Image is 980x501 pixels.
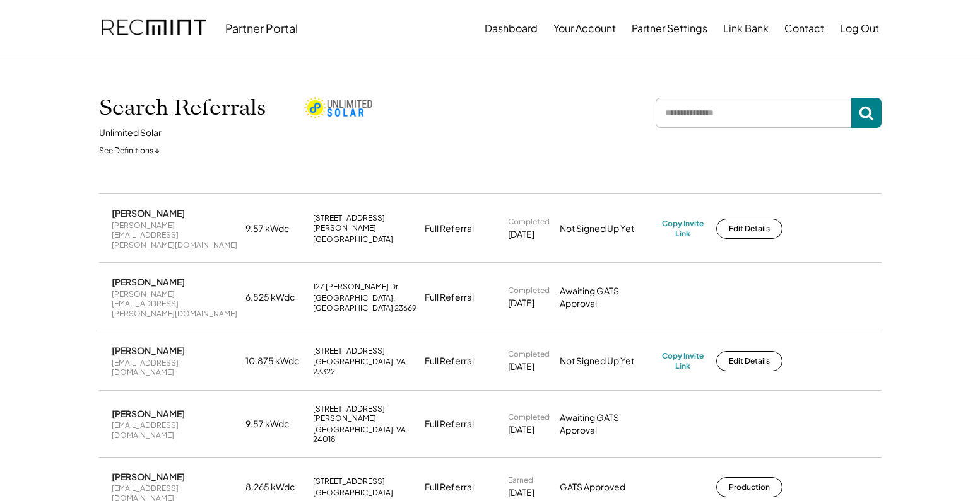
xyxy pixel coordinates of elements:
div: Completed [508,285,550,296]
div: [EMAIL_ADDRESS][DOMAIN_NAME] [112,420,238,440]
button: Your Account [553,16,616,41]
div: [STREET_ADDRESS][PERSON_NAME] [313,404,417,423]
button: Edit Details [716,219,782,239]
div: 8.265 kWdc [245,481,305,493]
div: [GEOGRAPHIC_DATA] [313,234,393,245]
div: Earned [508,475,533,485]
div: [STREET_ADDRESS] [313,346,385,356]
div: Full Referral [425,418,474,430]
div: Not Signed Up Yet [560,222,654,235]
div: [PERSON_NAME][EMAIL_ADDRESS][PERSON_NAME][DOMAIN_NAME] [112,289,238,319]
div: Full Referral [425,222,474,235]
div: [GEOGRAPHIC_DATA], VA 24018 [313,425,417,444]
div: 9.57 kWdc [245,222,305,235]
div: [DATE] [508,297,534,309]
div: [DATE] [508,423,534,436]
div: Copy Invite Link [662,351,704,371]
div: Not Signed Up Yet [560,355,654,367]
div: 9.57 kWdc [245,418,305,430]
div: [DATE] [508,228,534,241]
button: Link Bank [723,16,769,41]
button: Partner Settings [632,16,707,41]
button: Contact [784,16,824,41]
div: [PERSON_NAME] [112,207,185,219]
div: Awaiting GATS Approval [560,285,654,309]
div: Awaiting GATS Approval [560,412,654,436]
div: [PERSON_NAME] [112,276,185,287]
div: Unlimited Solar [99,127,162,139]
h1: Search Referrals [99,95,266,121]
div: [GEOGRAPHIC_DATA], VA 23322 [313,357,417,376]
button: Log Out [840,16,879,41]
button: Edit Details [716,351,782,371]
div: 6.525 kWdc [245,291,305,304]
div: Full Referral [425,355,474,367]
div: Partner Portal [225,21,298,35]
div: Completed [508,349,550,359]
div: Completed [508,217,550,227]
div: GATS Approved [560,481,654,493]
div: [GEOGRAPHIC_DATA] [313,488,393,498]
div: [DATE] [508,360,534,373]
img: unlimited-solar.png [304,96,373,120]
div: Full Referral [425,481,474,493]
div: 127 [PERSON_NAME] Dr [313,282,398,292]
div: Copy Invite Link [662,219,704,238]
div: [PERSON_NAME][EMAIL_ADDRESS][PERSON_NAME][DOMAIN_NAME] [112,221,238,250]
button: Dashboard [485,16,538,41]
img: recmint-logotype%403x.png [102,7,206,50]
div: Completed [508,412,550,422]
div: 10.875 kWdc [245,355,305,367]
div: [DATE] [508,487,534,499]
div: [PERSON_NAME] [112,408,185,419]
div: [STREET_ADDRESS] [313,476,385,487]
div: [PERSON_NAME] [112,471,185,482]
div: [GEOGRAPHIC_DATA], [GEOGRAPHIC_DATA] 23669 [313,293,417,313]
div: [EMAIL_ADDRESS][DOMAIN_NAME] [112,358,238,377]
div: Full Referral [425,291,474,304]
button: Production [716,477,782,497]
div: [STREET_ADDRESS][PERSON_NAME] [313,213,417,233]
div: [PERSON_NAME] [112,345,185,356]
div: See Definitions ↓ [99,146,160,156]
